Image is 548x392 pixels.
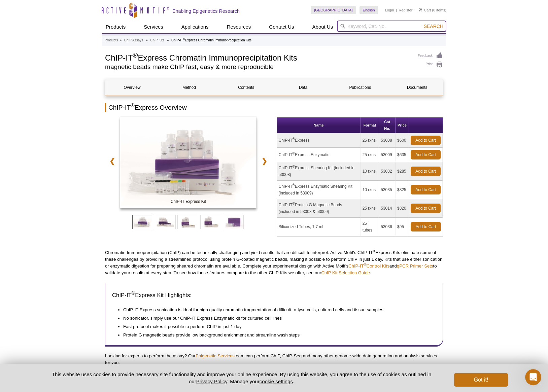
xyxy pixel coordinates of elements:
li: » [167,38,169,42]
li: ChIP-IT Express Chromatin Immunoprecipitation Kits [171,38,251,42]
th: Price [396,117,409,133]
a: Add to Cart [411,150,441,159]
td: $600 [396,133,409,148]
a: Publications [333,79,387,96]
a: Privacy Policy [196,379,227,384]
td: 25 rxns [361,148,379,162]
td: ChIP-IT Express [277,133,361,148]
h1: ChIP-IT Express Chromatin Immunoprecipitation Kits [105,52,411,62]
h2: ChIP-IT Express Overview [105,103,443,112]
a: ChIP Kit Selection Guide [321,270,370,275]
span: ChIP-IT Express Kit [122,198,255,205]
img: ChIP-IT Express Kit [120,117,256,208]
h2: Enabling Epigenetics Research [172,8,240,14]
sup: ® [373,249,375,253]
a: [GEOGRAPHIC_DATA] [311,6,356,14]
p: This website uses cookies to provide necessary site functionality and improve your online experie... [40,371,443,385]
button: cookie settings [260,379,293,384]
sup: ® [364,262,367,266]
a: Contents [219,79,273,96]
td: 53009 [379,148,396,162]
a: Add to Cart [411,136,441,145]
a: Cart [419,8,431,12]
th: Format [361,117,379,133]
a: Documents [390,79,444,96]
button: Search [422,23,445,29]
a: Contact Us [265,21,298,33]
td: ChIP-IT Express Enzymatic [277,148,361,162]
th: Cat No. [379,117,396,133]
td: 53036 [379,218,396,236]
a: Feedback [418,52,443,60]
a: Add to Cart [411,204,441,213]
p: Looking for experts to perform the assay? Our team can perform ChIP, ChIP-Seq and many other geno... [105,353,443,366]
td: 10 rxns [361,181,379,199]
li: » [146,38,148,42]
td: 25 tubes [361,218,379,236]
li: | [396,6,397,14]
a: ChIP Kits [150,37,164,43]
span: Search [424,24,443,29]
img: Your Cart [419,8,422,11]
a: Applications [177,21,213,33]
li: Fast protocol makes it possible to perform ChIP in just 1 day [123,322,429,330]
sup: ® [293,165,295,168]
td: ChIP-IT Protein G Magnetic Beads (included in 53008 & 53009) [277,199,361,218]
iframe: Intercom live chat [525,369,541,385]
h2: magnetic beads make ChIP fast, easy & more reproducible [105,64,411,70]
td: 53014 [379,199,396,218]
sup: ® [293,183,295,187]
li: (0 items) [419,6,446,14]
td: $95 [396,218,409,236]
a: Register [399,8,412,12]
a: About Us [308,21,337,33]
a: Data [276,79,330,96]
td: $325 [396,181,409,199]
td: 53008 [379,133,396,148]
td: $635 [396,148,409,162]
a: Add to Cart [411,167,441,176]
a: qPCR Primer Sets [397,263,433,269]
td: Siliconized Tubes, 1.7 ml [277,218,361,236]
sup: ® [293,137,295,141]
a: ChIP-IT Express Kit [120,117,256,210]
a: ChIP-IT®Control Kits [348,263,389,269]
sup: ® [293,202,295,205]
sup: ® [132,290,135,296]
li: » [119,38,122,42]
td: 25 rxns [361,133,379,148]
td: ChIP-IT Express Shearing Kit (included in 53008) [277,162,361,181]
li: ChIP-IT Express sonication is ideal for high quality chromatin fragmentation of difficult-to-lyse... [123,305,429,313]
td: ChIP-IT Express Enzymatic Shearing Kit (included in 53009) [277,181,361,199]
input: Keyword, Cat. No. [337,21,446,32]
li: No sonicator, simply use our ChIP-IT Express Enzymatic kit for cultured cell lines [123,313,429,322]
td: $285 [396,162,409,181]
td: 10 rxns [361,162,379,181]
a: Add to Cart [411,185,441,194]
sup: ® [133,51,138,59]
td: 53032 [379,162,396,181]
a: Services [140,21,167,33]
a: English [359,6,378,14]
li: Protein G magnetic beads provide low background enrichment and streamline wash steps [123,330,429,338]
button: Got it! [454,373,508,387]
td: 53035 [379,181,396,199]
a: Epigenetic Services [196,353,235,358]
td: $320 [396,199,409,218]
sup: ® [131,103,135,108]
sup: ® [293,151,295,155]
a: Login [385,8,394,12]
a: Method [162,79,216,96]
a: ❯ [257,153,272,169]
p: Chromatin Immunoprecipitation (ChIP) can be technically challenging and yield results that are di... [105,249,443,276]
a: Products [105,37,118,43]
a: Overview [105,79,159,96]
td: 25 rxns [361,199,379,218]
th: Name [277,117,361,133]
a: Add to Cart [411,222,441,231]
a: Resources [223,21,255,33]
a: Products [102,21,130,33]
a: Print [418,61,443,69]
h3: ChIP-IT Express Kit Highlights: [112,291,436,299]
a: ❮ [105,153,119,169]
